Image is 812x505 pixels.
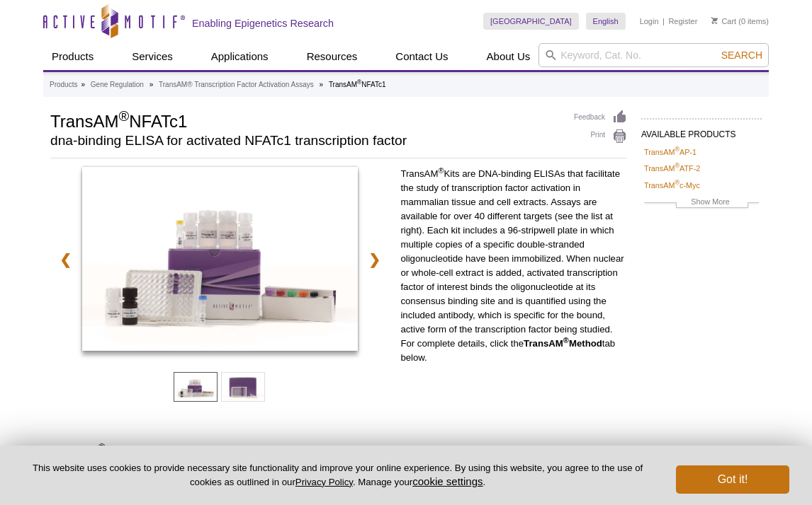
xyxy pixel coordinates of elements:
li: TransAM NFATc1 [329,81,386,88]
a: Applications [203,43,277,70]
p: TransAM Kits are DNA-binding ELISAs that facilitate the study of transcription factor activation ... [400,167,627,365]
a: Register [668,16,697,26]
li: » [150,81,154,88]
a: Feedback [574,110,627,125]
input: Keyword, Cat. No. [538,43,769,67]
a: TransAM®AP-1 [644,146,697,158]
a: TransAM®c-Myc [644,179,700,192]
a: About Us [478,43,539,70]
h1: TransAM NFATc1 [50,110,560,131]
sup: ® [675,179,680,186]
sup: ® [357,79,361,86]
p: This website uses cookies to provide necessary site functionality and improve your online experie... [23,462,653,489]
strong: TransAM Method [524,338,602,349]
a: Privacy Policy [295,477,353,487]
h3: TransAM NFAT Transcription Factor ELISA Kits [50,444,627,461]
a: Services [123,43,181,70]
a: TransAM®ATF-2 [644,162,700,175]
a: Cart [711,16,736,26]
li: | [662,13,665,30]
li: » [320,81,324,88]
img: Your Cart [711,17,718,24]
a: Contact Us [387,43,456,70]
button: Search [717,49,767,62]
a: TransAM® Transcription Factor Activation Assays [159,79,314,91]
h2: Enabling Epigenetics Research [192,17,334,30]
button: Got it! [676,465,789,494]
a: Login [640,16,659,26]
a: Products [50,79,77,91]
a: Resources [298,43,366,70]
a: Gene Regulation [91,79,144,91]
h2: dna-binding ELISA for activated NFATc1 transcription factor [50,134,560,147]
sup: ® [675,146,680,153]
sup: ® [98,443,105,454]
a: Print [574,129,627,144]
button: cookie settings [412,475,483,487]
img: TransAM NFATc1 Kit [82,167,358,351]
span: Search [721,50,762,61]
li: (0 items) [711,13,769,30]
a: ❮ [50,243,81,276]
sup: ® [438,166,444,175]
a: [GEOGRAPHIC_DATA] [483,13,579,30]
li: » [81,81,85,88]
a: ❯ [359,243,390,276]
sup: ® [563,336,569,344]
a: TransAM NFATc1 Kit [82,167,358,355]
a: English [586,13,626,30]
sup: ® [675,163,680,170]
a: Show More [644,195,759,211]
sup: ® [118,108,129,124]
a: Products [43,43,102,70]
h2: AVAILABLE PRODUCTS [641,118,762,144]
